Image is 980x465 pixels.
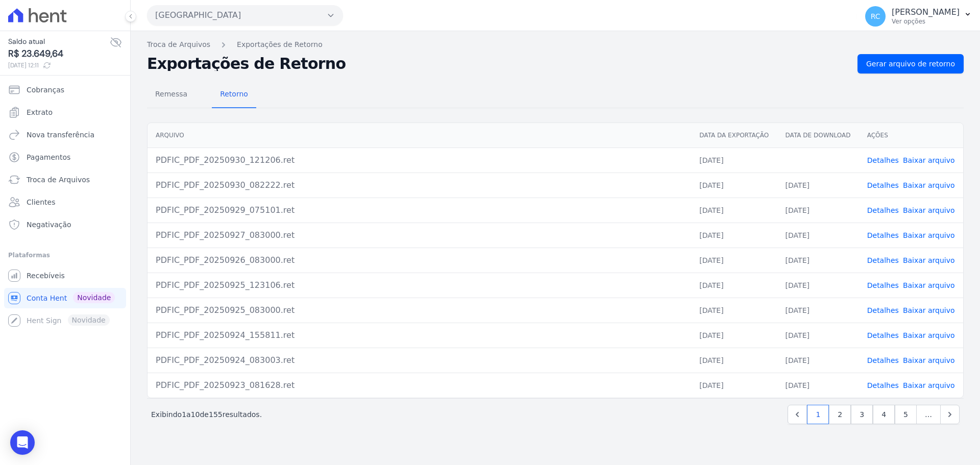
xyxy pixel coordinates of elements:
[148,123,691,148] th: Arquivo
[4,265,126,286] a: Recebíveis
[892,7,960,17] p: [PERSON_NAME]
[156,354,683,366] div: PDFIC_PDF_20250924_083003.ret
[156,154,683,166] div: PDFIC_PDF_20250930_121206.ret
[777,123,859,148] th: Data de Download
[73,292,115,303] span: Novidade
[903,256,955,264] a: Baixar arquivo
[777,373,859,398] td: [DATE]
[147,39,964,50] nav: Breadcrumb
[892,17,960,26] p: Ver opções
[777,198,859,223] td: [DATE]
[212,82,256,108] a: Retorno
[27,175,90,185] span: Troca de Arquivos
[829,405,851,424] a: 2
[156,379,683,391] div: PDFIC_PDF_20250923_081628.ret
[27,293,67,303] span: Conta Hent
[867,331,899,339] a: Detalhes
[27,85,64,95] span: Cobranças
[777,298,859,323] td: [DATE]
[691,298,777,323] td: [DATE]
[903,181,955,189] a: Baixar arquivo
[8,36,110,47] span: Saldo atual
[214,84,254,104] span: Retorno
[4,125,126,145] a: Nova transferência
[867,231,899,239] a: Detalhes
[8,61,110,70] span: [DATE] 12:11
[151,409,262,420] p: Exibindo a de resultados.
[27,197,55,207] span: Clientes
[777,273,859,298] td: [DATE]
[8,47,110,61] span: R$ 23.649,64
[867,281,899,289] a: Detalhes
[156,229,683,241] div: PDFIC_PDF_20250927_083000.ret
[903,231,955,239] a: Baixar arquivo
[156,179,683,191] div: PDFIC_PDF_20250930_082222.ret
[4,192,126,212] a: Clientes
[691,148,777,173] td: [DATE]
[867,356,899,364] a: Detalhes
[867,256,899,264] a: Detalhes
[209,410,223,419] span: 155
[156,204,683,216] div: PDFIC_PDF_20250929_075101.ret
[857,54,964,74] a: Gerar arquivo de retorno
[903,356,955,364] a: Baixar arquivo
[871,13,880,20] span: RC
[27,219,71,230] span: Negativação
[777,173,859,198] td: [DATE]
[691,198,777,223] td: [DATE]
[27,271,65,281] span: Recebíveis
[27,152,70,162] span: Pagamentos
[8,80,122,331] nav: Sidebar
[857,2,980,31] button: RC [PERSON_NAME] Ver opções
[4,214,126,235] a: Negativação
[807,405,829,424] a: 1
[903,156,955,164] a: Baixar arquivo
[788,405,807,424] a: Previous
[903,381,955,389] a: Baixar arquivo
[4,169,126,190] a: Troca de Arquivos
[903,306,955,314] a: Baixar arquivo
[777,323,859,348] td: [DATE]
[691,248,777,273] td: [DATE]
[147,39,210,50] a: Troca de Arquivos
[867,206,899,214] a: Detalhes
[4,80,126,100] a: Cobranças
[27,130,94,140] span: Nova transferência
[4,102,126,123] a: Extrato
[237,39,323,50] a: Exportações de Retorno
[867,156,899,164] a: Detalhes
[4,288,126,308] a: Conta Hent Novidade
[147,57,849,71] h2: Exportações de Retorno
[867,381,899,389] a: Detalhes
[182,410,186,419] span: 1
[691,223,777,248] td: [DATE]
[777,223,859,248] td: [DATE]
[867,306,899,314] a: Detalhes
[777,348,859,373] td: [DATE]
[903,331,955,339] a: Baixar arquivo
[156,279,683,291] div: PDFIC_PDF_20250925_123106.ret
[149,84,193,104] span: Remessa
[10,430,35,455] div: Open Intercom Messenger
[867,181,899,189] a: Detalhes
[691,323,777,348] td: [DATE]
[691,273,777,298] td: [DATE]
[916,405,941,424] span: …
[691,348,777,373] td: [DATE]
[895,405,917,424] a: 5
[940,405,960,424] a: Next
[4,147,126,167] a: Pagamentos
[866,59,955,69] span: Gerar arquivo de retorno
[147,5,343,26] button: [GEOGRAPHIC_DATA]
[903,281,955,289] a: Baixar arquivo
[691,123,777,148] th: Data da Exportação
[691,173,777,198] td: [DATE]
[27,107,53,117] span: Extrato
[8,249,122,261] div: Plataformas
[691,373,777,398] td: [DATE]
[156,329,683,341] div: PDFIC_PDF_20250924_155811.ret
[777,248,859,273] td: [DATE]
[156,304,683,316] div: PDFIC_PDF_20250925_083000.ret
[851,405,873,424] a: 3
[873,405,895,424] a: 4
